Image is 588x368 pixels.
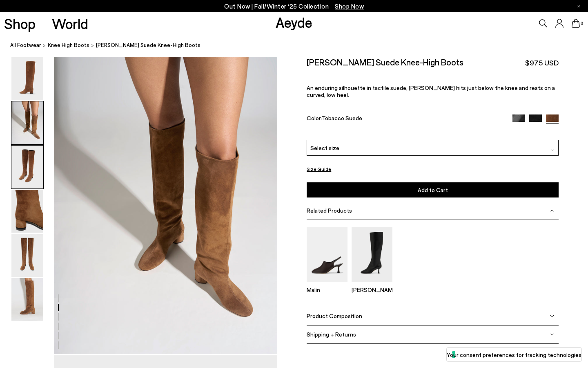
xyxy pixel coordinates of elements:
[224,1,364,11] p: Out Now | Fall/Winter ‘25 Collection
[307,312,362,319] span: Product Composition
[307,276,347,293] a: Malin Slingback Mules Malin
[550,332,554,337] img: svg%3E
[52,16,88,31] a: World
[4,16,36,31] a: Shop
[307,227,347,281] img: Malin Slingback Mules
[551,148,555,152] img: svg%3E
[11,278,43,321] img: Willa Suede Knee-High Boots - Image 6
[580,21,584,26] span: 0
[447,350,581,359] label: Your consent preferences for tracking technologies
[307,286,347,293] p: Malin
[447,348,581,361] button: Your consent preferences for tracking technologies
[352,276,392,293] a: Catherine High Sock Boots [PERSON_NAME]
[11,234,43,277] img: Willa Suede Knee-High Boots - Image 5
[307,164,331,174] button: Size Guide
[48,42,89,48] span: knee high boots
[11,190,43,233] img: Willa Suede Knee-High Boots - Image 4
[525,58,559,68] span: $975 USD
[335,2,364,10] span: Navigate to /collections/new-in
[307,182,559,197] button: Add to Cart
[96,41,200,49] span: [PERSON_NAME] Suede Knee-High Boots
[10,34,588,57] nav: breadcrumb
[11,57,43,100] img: Willa Suede Knee-High Boots - Image 1
[48,41,89,49] a: knee high boots
[307,57,463,67] h2: [PERSON_NAME] Suede Knee-High Boots
[352,227,392,281] img: Catherine High Sock Boots
[307,331,356,338] span: Shipping + Returns
[550,314,554,318] img: svg%3E
[10,41,41,49] a: All Footwear
[307,207,352,214] span: Related Products
[307,84,555,98] span: An enduring silhouette in tactile suede, [PERSON_NAME] hits just below the knee and rests on a cu...
[11,101,43,144] img: Willa Suede Knee-High Boots - Image 2
[418,186,448,193] span: Add to Cart
[310,144,339,152] span: Select size
[322,114,362,121] span: Tobacco Suede
[11,146,43,188] img: Willa Suede Knee-High Boots - Image 3
[572,19,580,28] a: 0
[352,286,392,293] p: [PERSON_NAME]
[307,114,504,123] div: Color:
[276,13,312,31] a: Aeyde
[550,209,554,213] img: svg%3E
